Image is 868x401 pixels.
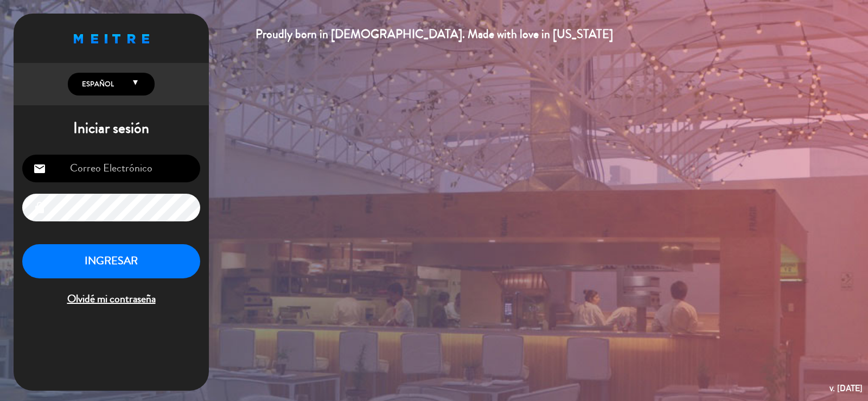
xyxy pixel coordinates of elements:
[22,290,200,308] span: Olvidé mi contraseña
[829,381,863,396] div: v. [DATE]
[33,201,46,214] i: lock
[22,244,200,278] button: INGRESAR
[79,79,114,90] span: Español
[33,162,46,175] i: email
[22,155,200,182] input: Correo Electrónico
[14,119,209,138] h1: Iniciar sesión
